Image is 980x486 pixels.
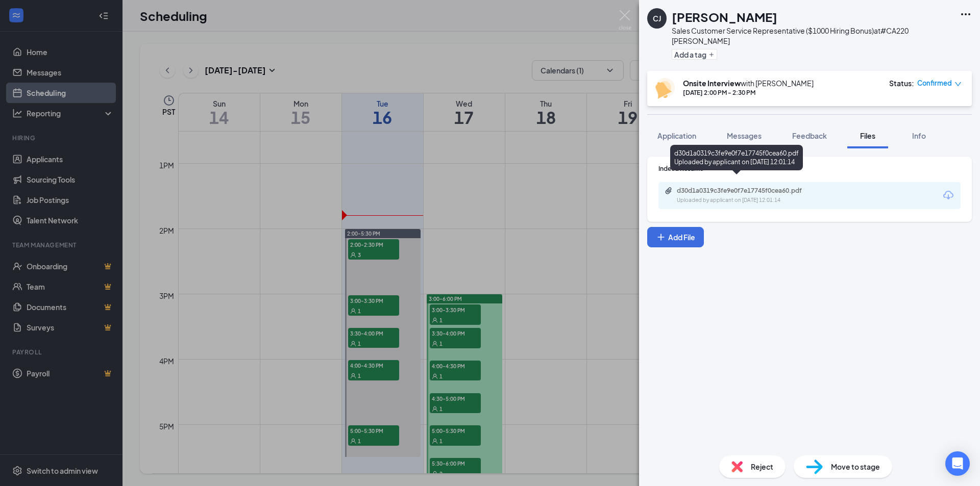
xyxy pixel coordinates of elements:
[954,81,962,88] span: down
[708,52,715,58] svg: Plus
[653,13,661,23] div: CJ
[831,461,880,472] span: Move to stage
[683,88,814,97] div: [DATE] 2:00 PM - 2:30 PM
[677,196,830,204] div: Uploaded by applicant on [DATE] 12:01:14
[665,187,673,195] svg: Paperclip
[656,232,666,242] svg: Plus
[665,187,830,204] a: Paperclipd30d1a0319c3fe9e0f7e17745f0cea60.pdfUploaded by applicant on [DATE] 12:01:14
[677,187,820,195] div: d30d1a0319c3fe9e0f7e17745f0cea60.pdf
[672,8,777,25] h1: [PERSON_NAME]
[889,78,914,88] div: Status :
[942,189,954,201] svg: Download
[917,78,952,88] span: Confirmed
[727,131,762,140] span: Messages
[657,131,696,140] span: Application
[672,25,954,46] div: Sales Customer Service Representative ($1000 Hiring Bonus) at #CA220 [PERSON_NAME]
[751,461,773,472] span: Reject
[670,145,803,170] div: d30d1a0319c3fe9e0f7e17745f0cea60.pdf Uploaded by applicant on [DATE] 12:01:14
[683,79,741,88] b: Onsite Interview
[672,49,717,60] button: PlusAdd a tag
[647,227,704,247] button: Add FilePlus
[683,78,814,88] div: with [PERSON_NAME]
[860,131,875,140] span: Files
[658,164,961,173] div: Indeed Resume
[945,451,970,476] div: Open Intercom Messenger
[960,8,972,20] svg: Ellipses
[912,131,926,140] span: Info
[792,131,827,140] span: Feedback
